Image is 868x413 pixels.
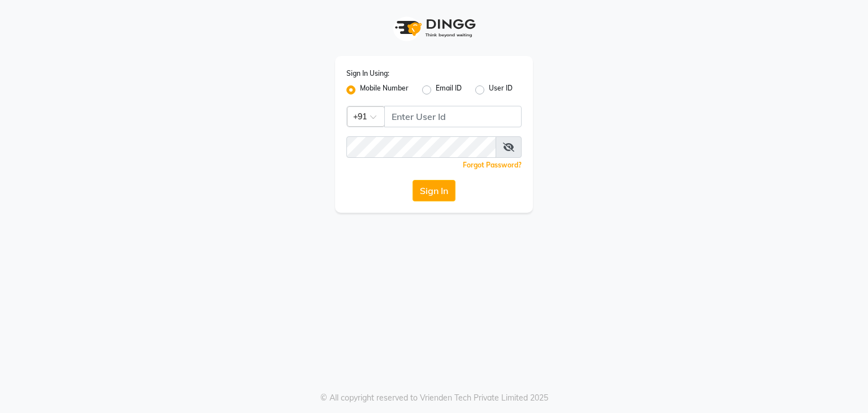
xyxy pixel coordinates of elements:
[463,161,522,169] a: Forgot Password?
[413,180,455,201] button: Sign In
[436,83,462,97] label: Email ID
[346,68,389,79] label: Sign In Using:
[346,136,496,158] input: Username
[360,83,409,97] label: Mobile Number
[489,83,513,97] label: User ID
[389,11,479,45] img: logo1.svg
[384,106,522,127] input: Username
